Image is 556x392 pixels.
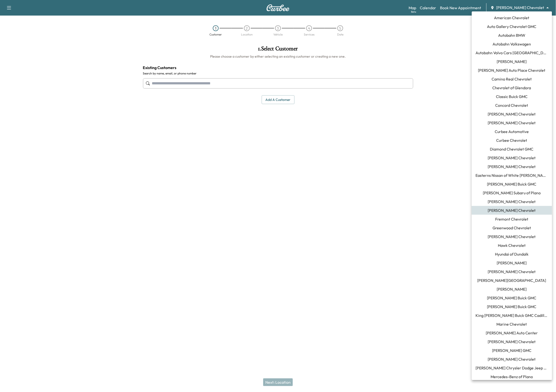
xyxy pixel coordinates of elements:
span: [PERSON_NAME] Buick GMC [487,295,537,301]
span: Autobahn Volvo Cars [GEOGRAPHIC_DATA] [476,50,548,56]
span: [PERSON_NAME] Chevrolet [488,339,536,345]
span: Auto Gallery Chevrolet GMC [487,24,537,29]
span: [PERSON_NAME] Chevrolet [488,111,536,117]
span: Fremont Chevrolet [495,216,529,222]
span: [PERSON_NAME] [497,286,527,292]
span: Easterns Nissan of White [PERSON_NAME] [476,172,548,178]
span: [PERSON_NAME] Auto Center [486,330,538,336]
span: Chevrolet of Glendora [493,85,531,91]
span: [PERSON_NAME] [497,260,527,266]
span: Curbee Automotive [495,129,529,134]
span: [PERSON_NAME][GEOGRAPHIC_DATA] [478,277,547,283]
span: [PERSON_NAME] GMC [492,347,532,353]
span: Hawk Chevrolet [498,242,526,248]
span: Concord Chevrolet [496,102,529,108]
span: Autobahn BMW [498,32,526,38]
span: Mercedes-Benz of Plano [491,374,533,380]
span: Marine Chevrolet [497,321,527,327]
span: [PERSON_NAME] Chevrolet [488,120,536,126]
span: [PERSON_NAME] Chevrolet [488,356,536,362]
span: Greenwood Chevrolet [493,225,531,231]
span: [PERSON_NAME] Chevrolet [488,269,536,275]
span: Hyundai of Dundalk [495,251,529,257]
span: American Chevrolet [494,15,530,21]
span: [PERSON_NAME] Chevrolet [488,164,536,169]
span: [PERSON_NAME] Subaru of Plano [483,190,541,196]
span: Camino Real Chevrolet [492,76,532,82]
span: [PERSON_NAME] Chevrolet [488,155,536,161]
span: [PERSON_NAME] [497,59,527,64]
span: [PERSON_NAME] Auto Place Chevrolet [478,67,546,73]
span: [PERSON_NAME] Chevrolet [488,207,536,213]
span: [PERSON_NAME] Chevrolet [488,234,536,240]
span: [PERSON_NAME] Buick GMC [487,181,537,187]
span: Classic Buick GMC [496,94,528,99]
span: [PERSON_NAME] Chrysler Dodge Jeep RAM of [GEOGRAPHIC_DATA] [476,365,548,371]
span: [PERSON_NAME] Chevrolet [488,199,536,205]
span: Diamond Chevrolet GMC [490,146,534,152]
span: Curbee Chevrolet [497,137,528,143]
span: King [PERSON_NAME] Buick GMC Cadillac [476,312,548,318]
span: [PERSON_NAME] Buick GMC [487,304,537,310]
span: Autobahn Volkswagen [493,41,531,47]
